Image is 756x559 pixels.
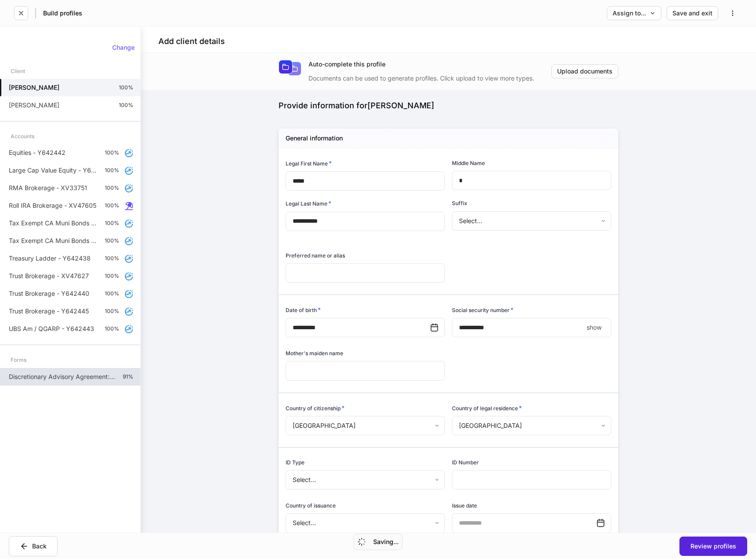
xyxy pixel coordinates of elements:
div: [GEOGRAPHIC_DATA] [452,416,611,435]
p: 100% [105,325,119,332]
h6: Date of birth [286,305,321,314]
p: Trust Brokerage - Y642440 [9,289,89,298]
div: Save and exit [672,10,712,16]
div: Provide information for [PERSON_NAME] [279,100,618,111]
h6: ID Type [286,458,305,467]
h6: Mother's maiden name [286,349,343,357]
h6: Country of citizenship [286,404,345,412]
p: show [587,323,602,332]
p: Equities - Y642442 [9,148,66,157]
p: 100% [119,102,133,109]
h6: Country of legal residence [452,404,522,412]
h5: Build profiles [43,9,82,18]
p: Trust Brokerage - Y642445 [9,307,89,316]
div: Select... [286,513,444,533]
p: 100% [105,308,119,315]
p: Trust Brokerage - XV47627 [9,272,89,280]
p: 100% [105,184,119,191]
h4: Add client details [158,36,225,47]
p: [PERSON_NAME] [9,101,59,110]
button: Change [106,40,140,55]
button: Upload documents [551,64,618,78]
div: Select... [286,470,444,489]
p: Treasury Ladder - Y642438 [9,254,91,263]
div: Select... [452,211,611,231]
p: Roll IRA Brokerage - XV47605 [9,201,96,210]
p: RMA Brokerage - XV33751 [9,184,87,192]
div: Accounts [11,129,34,144]
h5: [PERSON_NAME] [9,83,59,92]
p: Large Cap Value Equity - Y642444 [9,166,98,175]
p: 100% [105,149,119,156]
p: 100% [105,202,119,209]
p: UBS Am / QGARP - Y642443 [9,324,94,333]
div: Assign to... [613,10,656,16]
div: Change [112,44,135,51]
div: [GEOGRAPHIC_DATA] [286,416,444,435]
h6: Suffix [452,199,467,207]
div: Auto-complete this profile [308,60,551,69]
button: Save and exit [667,6,718,20]
div: Client [11,63,25,79]
h5: General information [286,134,343,143]
div: Documents can be used to generate profiles. Click upload to view more types. [308,69,551,83]
p: 100% [105,272,119,279]
div: Upload documents [557,68,613,74]
p: 100% [105,220,119,227]
h6: Legal Last Name [286,199,331,208]
h6: Country of issuance [286,501,336,510]
p: 100% [105,167,119,174]
div: Review profiles [690,543,736,549]
button: Back [9,536,58,556]
p: 100% [105,255,119,262]
p: 100% [105,290,119,297]
h6: Social security number [452,305,514,314]
p: 100% [105,237,119,244]
h6: ID Number [452,458,479,467]
p: Discretionary Advisory Agreement: Client Wrap Fee [9,372,116,381]
h6: Issue date [452,501,477,510]
p: 100% [119,84,133,91]
p: 91% [123,373,133,380]
button: Review profiles [679,537,747,556]
p: Tax Exempt CA Muni Bonds - Y642441 [9,236,98,245]
h5: Saving... [373,537,399,546]
h6: Middle Name [452,159,485,167]
p: Tax Exempt CA Muni Bonds - Y642439 [9,219,98,228]
div: Forms [11,352,26,368]
div: Back [20,542,47,551]
button: Assign to... [607,6,661,20]
h6: Legal First Name [286,159,332,168]
h6: Preferred name or alias [286,251,345,260]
